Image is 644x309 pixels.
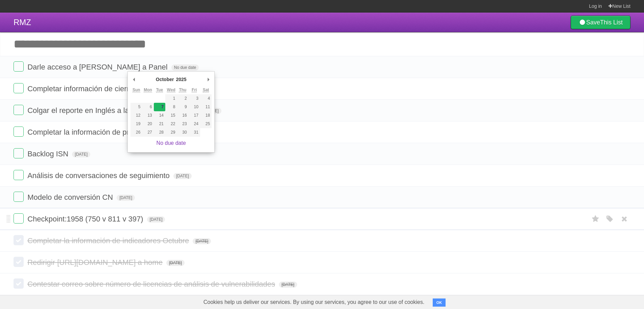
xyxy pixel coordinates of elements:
button: Next Month [205,74,212,84]
span: Colgar el reporte en Inglés a la empresa de pruebas [27,106,201,115]
button: 10 [189,103,200,111]
button: 20 [142,120,153,128]
abbr: Tuesday [156,88,163,93]
label: Done [14,257,24,267]
label: Star task [589,213,602,225]
span: No due date [171,64,199,71]
button: Previous Month [130,74,137,84]
button: 1 [165,94,177,103]
button: 4 [200,94,212,103]
button: 23 [177,120,188,128]
span: Contestar correo sobre número de licencias de análisis de vulnerabilidades [27,280,277,288]
span: [DATE] [173,173,192,179]
abbr: Wednesday [167,88,175,93]
label: Done [14,213,24,224]
label: Done [14,105,24,115]
span: Backlog ISN [27,150,70,158]
label: Done [14,192,24,202]
abbr: Monday [144,88,152,93]
span: [DATE] [117,195,135,201]
button: OK [433,298,446,307]
button: 12 [130,111,142,120]
abbr: Sunday [133,88,140,93]
label: Done [14,61,24,72]
abbr: Thursday [179,88,186,93]
span: [DATE] [166,260,185,266]
button: 3 [189,94,200,103]
div: 2025 [175,74,187,84]
button: 21 [154,120,165,128]
button: 25 [200,120,212,128]
button: 11 [200,103,212,111]
label: Done [14,235,24,245]
span: [DATE] [72,151,90,157]
abbr: Saturday [203,88,209,93]
b: This List [600,19,623,26]
button: 31 [189,128,200,137]
button: 9 [177,103,188,111]
button: 6 [142,103,153,111]
button: 2 [177,94,188,103]
button: 22 [165,120,177,128]
button: 28 [154,128,165,137]
button: 26 [130,128,142,137]
span: Completar la información de proyectos [27,128,157,136]
button: 8 [165,103,177,111]
button: 7 [154,103,165,111]
span: [DATE] [147,216,165,223]
span: Modelo de conversión CN [27,193,115,201]
a: SaveThis List [571,16,630,29]
button: 15 [165,111,177,120]
label: Done [14,148,24,158]
button: 18 [200,111,212,120]
button: 19 [130,120,142,128]
div: October [155,74,175,84]
button: 13 [142,111,153,120]
span: Completar la información de indicadores Octubre [27,236,191,245]
button: 17 [189,111,200,120]
span: [DATE] [193,238,211,244]
button: 29 [165,128,177,137]
button: 14 [154,111,165,120]
label: Done [14,83,24,93]
span: Checkpoint:1958 (750 v 811 v 397) [27,215,145,223]
button: 5 [130,103,142,111]
span: Completar información de cierre Septiembre [27,84,175,93]
button: 30 [177,128,188,137]
span: Análisis de conversaciones de seguimiento [27,171,171,180]
label: Done [14,278,24,289]
button: 16 [177,111,188,120]
span: Cookies help us deliver our services. By using our services, you agree to our use of cookies. [197,295,431,309]
label: Done [14,127,24,137]
span: Darle acceso a [PERSON_NAME] a Panel [27,63,169,71]
span: RMZ [14,18,31,27]
button: 24 [189,120,200,128]
span: Redirigir [URL][DOMAIN_NAME] a home [27,258,164,267]
label: Done [14,170,24,180]
a: No due date [157,140,186,146]
span: [DATE] [279,282,297,288]
abbr: Friday [192,88,197,93]
button: 27 [142,128,153,137]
